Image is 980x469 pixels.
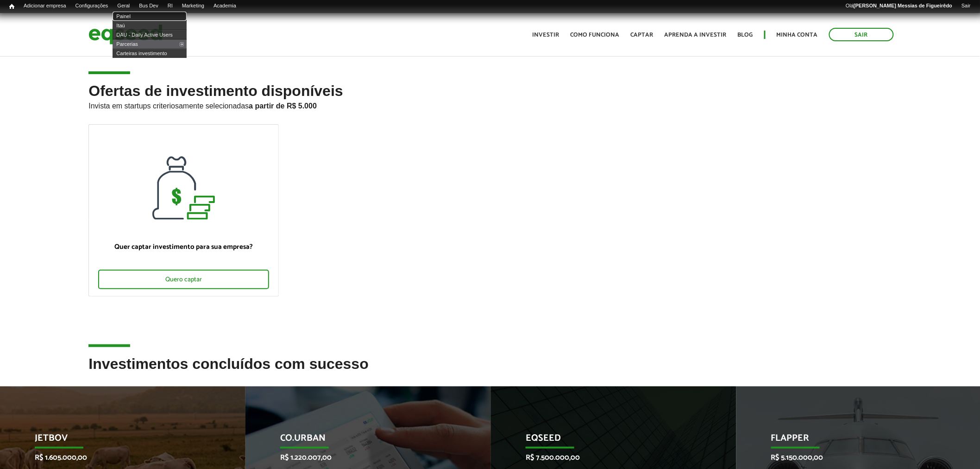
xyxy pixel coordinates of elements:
a: Blog [738,32,753,38]
p: R$ 7.500.000,00 [526,453,688,462]
a: Minha conta [777,32,818,38]
p: Invista em startups criteriosamente selecionadas [88,99,891,110]
a: Bus Dev [134,2,163,10]
a: Investir [533,32,559,38]
a: Academia [209,2,241,10]
p: Flapper [771,433,933,449]
a: Como funciona [571,32,620,38]
strong: a partir de R$ 5.000 [249,102,317,110]
a: RI [163,2,177,10]
a: Início [5,2,19,11]
a: Geral [113,2,134,10]
p: R$ 5.150.000,00 [771,453,933,462]
a: Configurações [71,2,113,10]
a: Captar [631,32,653,38]
a: Aprenda a investir [665,32,727,38]
p: R$ 1.605.000,00 [35,453,197,462]
strong: [PERSON_NAME] Messias de Figueirêdo [854,3,952,8]
p: R$ 1.220.007,00 [280,453,442,462]
a: Olá[PERSON_NAME] Messias de Figueirêdo [841,2,957,10]
p: JetBov [35,433,197,449]
a: Marketing [177,2,209,10]
a: Sair [829,28,894,41]
img: EqSeed [88,22,163,47]
a: Adicionar empresa [19,2,71,10]
span: Início [9,3,14,10]
a: Quer captar investimento para sua empresa? Quero captar [88,124,279,297]
a: Painel [113,12,187,21]
a: Sair [957,2,975,10]
p: Co.Urban [280,433,442,449]
p: EqSeed [526,433,688,449]
h2: Investimentos concluídos com sucesso [88,356,891,386]
h2: Ofertas de investimento disponíveis [88,83,891,124]
div: Quero captar [98,270,269,289]
p: Quer captar investimento para sua empresa? [98,243,269,251]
